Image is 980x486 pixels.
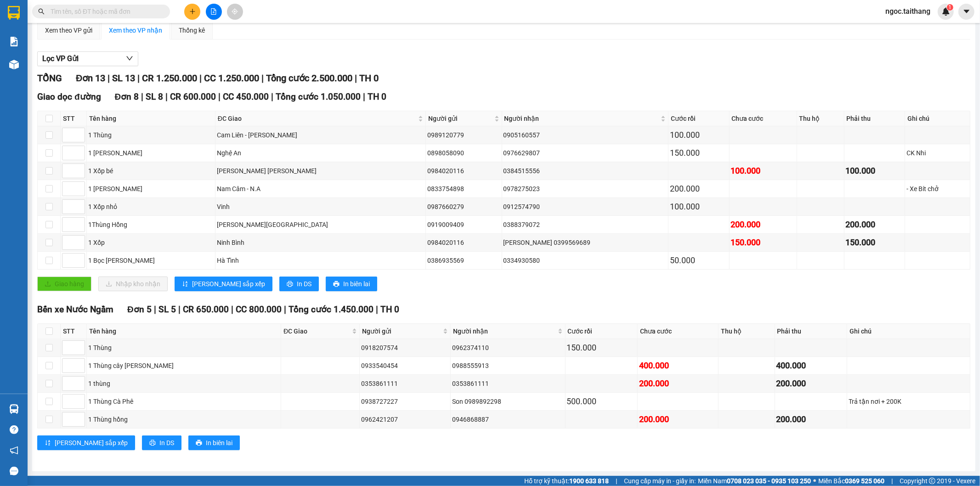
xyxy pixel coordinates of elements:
span: In biên lai [206,438,232,448]
div: 1 Xốp bé [88,166,214,176]
span: | [178,304,181,315]
span: Đơn 5 [127,304,152,315]
input: Tìm tên, số ĐT hoặc mã đơn [51,6,159,17]
div: 0987660279 [427,202,500,212]
div: 1 [PERSON_NAME] [88,148,214,158]
span: | [199,73,202,84]
span: CC 1.250.000 [204,73,259,84]
strong: 1900 633 818 [569,477,609,485]
span: | [363,91,365,102]
span: Hỗ trợ kỹ thuật: [524,476,609,486]
span: sort-ascending [45,440,51,447]
span: | [891,476,893,486]
div: 200.000 [731,218,795,231]
div: 0833754898 [427,184,500,194]
div: 200.000 [639,413,716,426]
img: logo-vxr [8,6,20,20]
span: TH 0 [380,304,399,315]
div: 0962421207 [361,414,448,424]
img: icon-new-feature [942,7,950,16]
div: 0933540454 [361,361,448,371]
img: warehouse-icon [9,60,19,69]
strong: 0369 525 060 [845,477,884,485]
div: [PERSON_NAME] [PERSON_NAME] [217,166,424,176]
div: 50.000 [670,254,727,267]
div: Xem theo VP gửi [45,25,92,35]
button: printerIn biên lai [188,435,240,450]
div: 0938727227 [361,396,448,407]
div: 1 thùng [88,379,279,389]
div: 1Thùng Hồng [88,220,214,230]
span: In DS [297,279,312,289]
span: TH 0 [359,73,379,84]
th: Ghi chú [905,111,970,126]
th: Tên hàng [87,111,215,126]
div: 200.000 [846,218,903,231]
button: file-add [206,4,222,20]
th: STT [61,324,87,339]
span: down [126,55,133,62]
span: copyright [929,478,935,484]
div: 1 Bọc [PERSON_NAME] [88,255,214,266]
span: | [137,73,140,84]
img: solution-icon [9,37,19,46]
span: | [218,91,221,102]
div: 0978275023 [504,184,667,194]
div: 1 Thùng [88,343,279,353]
div: 150.000 [670,147,727,159]
div: 150.000 [846,236,903,249]
div: 0912574790 [504,202,667,212]
button: plus [184,4,200,20]
span: CR 1.250.000 [142,73,197,84]
div: 0898058090 [427,148,500,158]
span: aim [232,8,238,15]
span: SL 8 [146,91,163,102]
span: printer [196,440,202,447]
th: Phải thu [844,111,905,126]
div: 1 Xốp [88,237,214,248]
span: | [355,73,357,84]
th: Cước rồi [566,324,638,339]
span: caret-down [963,7,971,16]
span: Miền Nam [698,476,811,486]
div: 0905160557 [504,130,667,140]
span: Giao dọc đường [37,91,101,102]
span: | [108,73,110,84]
span: In DS [159,438,174,448]
span: Người nhận [504,113,659,124]
div: 1 Thùng Cà Phê [88,396,279,407]
span: [PERSON_NAME] sắp xếp [192,279,265,289]
div: CK Nhi [906,148,969,158]
div: 0388379072 [504,220,667,230]
button: printerIn biên lai [326,277,377,291]
div: 200.000 [776,413,846,426]
div: Nam Câm - N.A [217,184,424,194]
span: ĐC Giao [218,113,416,124]
div: 0353861111 [361,379,448,389]
th: Thu hộ [797,111,844,126]
span: | [141,91,143,102]
div: 150.000 [731,236,795,249]
div: 500.000 [567,395,636,408]
span: | [231,304,233,315]
div: 400.000 [639,359,716,372]
span: ngoc.taithang [878,6,938,17]
div: 100.000 [846,164,903,177]
span: Tổng cước 2.500.000 [266,73,352,84]
span: CC 450.000 [223,91,269,102]
button: aim [227,4,243,20]
span: | [271,91,273,102]
div: Son 0989892298 [452,396,564,407]
button: sort-ascending[PERSON_NAME] sắp xếp [37,435,135,450]
div: [PERSON_NAME][GEOGRAPHIC_DATA] [217,220,424,230]
span: Đơn 13 [76,73,105,84]
div: Ninh Bình [217,237,424,248]
th: Chưa cước [638,324,718,339]
span: SL 5 [159,304,176,315]
span: printer [149,440,156,447]
span: | [261,73,264,84]
span: printer [333,281,340,288]
div: 0988555913 [452,361,564,371]
div: Vinh [217,202,424,212]
div: [PERSON_NAME] 0399569689 [504,237,667,248]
